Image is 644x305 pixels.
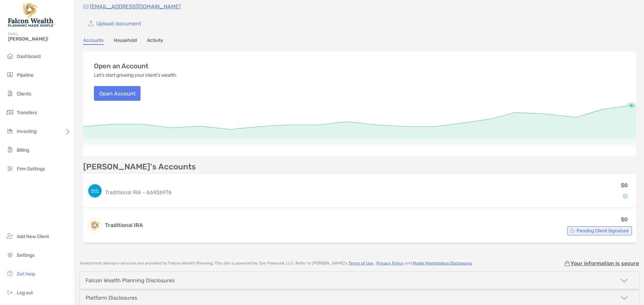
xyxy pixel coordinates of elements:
[105,188,172,197] p: Traditional IRA - 66926976
[6,127,14,135] img: investing icon
[376,261,404,265] a: Privacy Policy
[6,164,14,172] img: firm-settings icon
[6,288,14,296] img: logout icon
[17,166,45,172] span: Firm Settings
[17,252,35,258] span: Settings
[147,37,163,45] a: Activity
[571,260,639,266] p: Your information is secure
[94,62,149,70] h3: Open an Account
[17,72,34,78] span: Pipeline
[6,71,14,79] img: pipeline icon
[6,52,14,60] img: dashboard icon
[17,110,37,116] span: Transfers
[413,261,472,265] a: Model Marketplace Disclosures
[6,89,14,97] img: clients icon
[83,5,89,9] img: Email Icon
[86,295,137,301] div: Platform Disclosures
[90,2,180,11] p: [EMAIL_ADDRESS][DOMAIN_NAME]
[6,251,14,259] img: settings icon
[6,232,14,240] img: add_new_client icon
[83,37,104,45] a: Accounts
[17,91,31,97] span: Clients
[94,86,141,101] button: Open Account
[623,194,628,199] img: Account Status icon
[17,234,49,239] span: Add New Client
[620,294,628,302] img: icon arrow
[88,219,102,232] img: logo account
[17,271,35,277] span: Get Help
[17,54,41,59] span: Dashboard
[577,229,629,233] span: Pending Client Signature
[83,163,196,171] p: [PERSON_NAME]'s Accounts
[94,73,177,78] p: Let's start growing your client's wealth.
[83,16,146,31] a: Upload document
[17,147,29,153] span: Billing
[6,108,14,116] img: transfers icon
[620,277,628,285] img: icon arrow
[105,221,143,229] h3: Traditional IRA
[570,228,575,233] img: Account Status icon
[86,277,175,284] div: Falcon Wealth Planning Disclosures
[89,21,94,26] img: button icon
[6,270,14,278] img: get-help icon
[88,184,102,198] img: logo account
[114,37,137,45] a: Household
[621,215,628,224] p: $0
[8,3,55,27] img: Falcon Wealth Planning Logo
[621,181,628,189] p: $0
[80,261,473,266] p: Investment advisory services are provided by Falcon Wealth Planning . This site is powered by Zoe...
[348,261,373,265] a: Terms of Use
[17,290,33,296] span: Log out
[6,146,14,154] img: billing icon
[8,36,71,42] span: [PERSON_NAME]!
[17,129,37,134] span: Investing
